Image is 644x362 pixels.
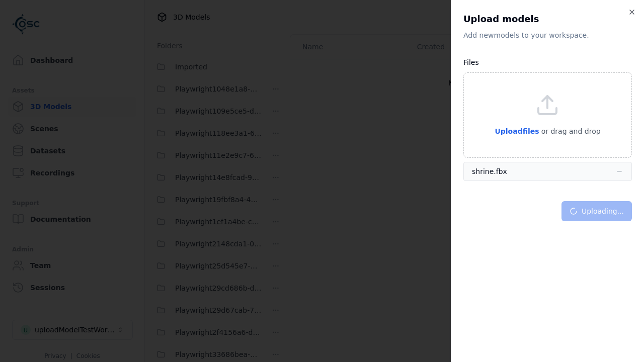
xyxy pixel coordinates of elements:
span: Upload files [495,127,539,135]
p: or drag and drop [539,125,601,137]
h2: Upload models [463,12,632,26]
label: Files [463,58,479,66]
p: Add new model s to your workspace. [463,30,632,40]
div: shrine.fbx [472,166,507,176]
